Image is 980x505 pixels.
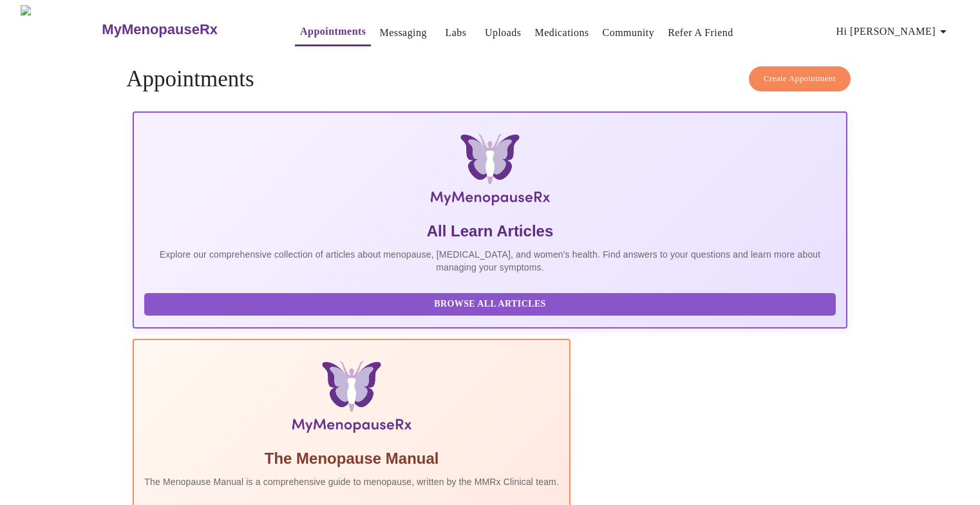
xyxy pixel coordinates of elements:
[126,66,853,92] h4: Appointments
[144,448,559,469] h5: The Menopause Manual
[102,21,218,38] h3: MyMenopauseRx
[485,24,522,42] a: Uploads
[252,133,728,211] img: MyMenopauseRx Logo
[144,298,838,309] a: Browse All Articles
[144,221,835,242] h5: All Learn Articles
[749,66,851,91] button: Create Appointment
[603,24,655,42] a: Community
[100,7,269,52] a: MyMenopauseRx
[144,293,835,316] button: Browse All Articles
[836,23,951,41] span: Hi [PERSON_NAME]
[157,296,822,312] span: Browse All Articles
[480,20,527,46] button: Uploads
[379,24,426,42] a: Messaging
[144,475,559,488] p: The Menopause Manual is a comprehensive guide to menopause, written by the MMRx Clinical team.
[295,19,371,46] button: Appointments
[144,248,835,274] p: Explore our comprehensive collection of articles about menopause, [MEDICAL_DATA], and women's hea...
[374,20,431,46] button: Messaging
[831,19,956,44] button: Hi [PERSON_NAME]
[210,361,493,438] img: Menopause Manual
[663,20,739,46] button: Refer a Friend
[445,24,466,42] a: Labs
[668,24,733,42] a: Refer a Friend
[534,24,589,42] a: Medications
[764,71,836,86] span: Create Appointment
[21,5,100,53] img: MyMenopauseRx Logo
[529,20,594,46] button: Medications
[300,23,366,41] a: Appointments
[435,20,476,46] button: Labs
[598,20,660,46] button: Community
